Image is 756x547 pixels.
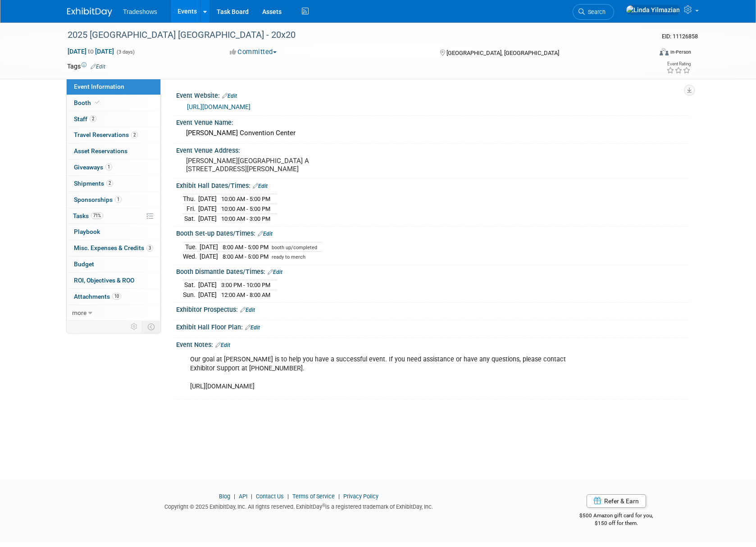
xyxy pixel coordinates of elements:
[176,179,689,191] div: Exhibit Hall Dates/Times:
[74,196,122,203] span: Sponsorships
[253,183,268,189] a: Edit
[183,194,198,204] td: Thu.
[446,50,559,56] span: [GEOGRAPHIC_DATA], [GEOGRAPHIC_DATA]
[112,293,121,300] span: 10
[183,280,198,290] td: Sat.
[105,164,112,170] span: 1
[221,215,270,222] span: 10:00 AM - 3:00 PM
[67,8,112,17] img: ExhibitDay
[74,180,113,187] span: Shipments
[67,256,160,272] a: Budget
[221,196,270,202] span: 10:00 AM - 5:00 PM
[336,493,342,500] span: |
[183,242,200,252] td: Tue.
[285,493,291,500] span: |
[146,245,153,251] span: 3
[219,493,230,500] a: Blog
[245,324,260,331] a: Edit
[183,126,682,140] div: [PERSON_NAME] Convention Center
[322,503,325,508] sup: ®
[198,204,217,214] td: [DATE]
[72,309,87,316] span: more
[227,47,280,57] button: Committed
[91,64,105,70] a: Edit
[292,493,335,500] a: Terms of Service
[200,242,218,252] td: [DATE]
[127,321,142,333] td: Personalize Event Tab Strip
[176,116,689,127] div: Event Venue Name:
[74,131,138,138] span: Travel Reservations
[258,231,273,237] a: Edit
[67,160,160,175] a: Giveaways1
[123,8,157,15] span: Tradeshows
[186,157,380,173] pre: [PERSON_NAME][GEOGRAPHIC_DATA] A [STREET_ADDRESS][PERSON_NAME]
[67,501,530,511] div: Copyright © 2025 ExhibitDay, Inc. All rights reserved. ExhibitDay is a registered trademark of Ex...
[176,89,689,100] div: Event Website:
[184,351,590,396] div: Our goal at [PERSON_NAME] is to help you have a successful event. If you need assistance or have ...
[198,214,217,223] td: [DATE]
[67,95,160,111] a: Booth
[585,9,606,15] span: Search
[87,48,95,55] span: to
[187,103,250,110] a: [URL][DOMAIN_NAME]
[183,290,198,299] td: Sun.
[67,62,105,71] td: Tags
[74,115,96,123] span: Staff
[221,205,270,212] span: 10:00 AM - 5:00 PM
[116,49,135,55] span: (3 days)
[67,208,160,224] a: Tasks71%
[222,93,237,99] a: Edit
[221,282,270,288] span: 3:00 PM - 10:00 PM
[176,265,689,277] div: Booth Dismantle Dates/Times:
[198,290,217,299] td: [DATE]
[662,33,698,40] span: Event ID: 11126858
[67,273,160,288] a: ROI, Objectives & ROO
[67,143,160,159] a: Asset Reservations
[598,47,691,60] div: Event Format
[115,196,122,203] span: 1
[131,132,138,138] span: 2
[544,506,689,527] div: $500 Amazon gift card for you,
[176,227,689,238] div: Booth Set-up Dates/Times:
[74,164,112,171] span: Giveaways
[74,83,124,90] span: Event Information
[670,49,691,55] div: In-Person
[74,244,153,251] span: Misc. Expenses & Credits
[74,293,121,300] span: Attachments
[272,245,317,251] span: booth up/completed
[626,5,680,15] img: Linda Yilmazian
[74,228,100,235] span: Playbook
[343,493,378,500] a: Privacy Policy
[67,289,160,305] a: Attachments10
[64,27,638,43] div: 2025 [GEOGRAPHIC_DATA] [GEOGRAPHIC_DATA] - 20x20
[95,100,100,105] i: Booth reservation complete
[198,280,217,290] td: [DATE]
[666,62,691,66] div: Event Rating
[587,494,646,508] a: Refer & Earn
[544,520,689,527] div: $150 off for them.
[215,342,230,348] a: Edit
[67,192,160,208] a: Sponsorships1
[223,253,269,260] span: 8:00 AM - 5:00 PM
[91,212,103,219] span: 71%
[221,292,270,298] span: 12:00 AM - 8:00 AM
[67,240,160,256] a: Misc. Expenses & Credits3
[67,47,114,55] span: [DATE] [DATE]
[256,493,284,500] a: Contact Us
[223,244,269,251] span: 8:00 AM - 5:00 PM
[272,254,305,260] span: ready to merch
[240,307,255,313] a: Edit
[239,493,247,500] a: API
[176,338,689,350] div: Event Notes:
[183,204,198,214] td: Fri.
[90,115,96,122] span: 2
[67,305,160,321] a: more
[249,493,255,500] span: |
[268,269,282,275] a: Edit
[74,99,101,106] span: Booth
[183,252,200,261] td: Wed.
[176,303,689,315] div: Exhibitor Prospectus:
[176,144,689,155] div: Event Venue Address:
[200,252,218,261] td: [DATE]
[232,493,237,500] span: |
